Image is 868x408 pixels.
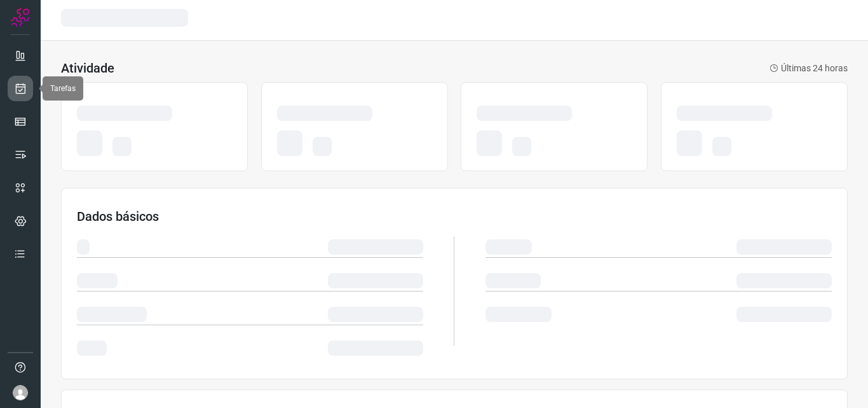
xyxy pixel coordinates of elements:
h3: Atividade [61,60,114,76]
span: Tarefas [50,84,76,93]
p: Últimas 24 horas [770,62,848,75]
img: avatar-user-boy.jpg [13,385,28,400]
img: Logo [11,8,30,27]
h3: Dados básicos [77,209,832,224]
